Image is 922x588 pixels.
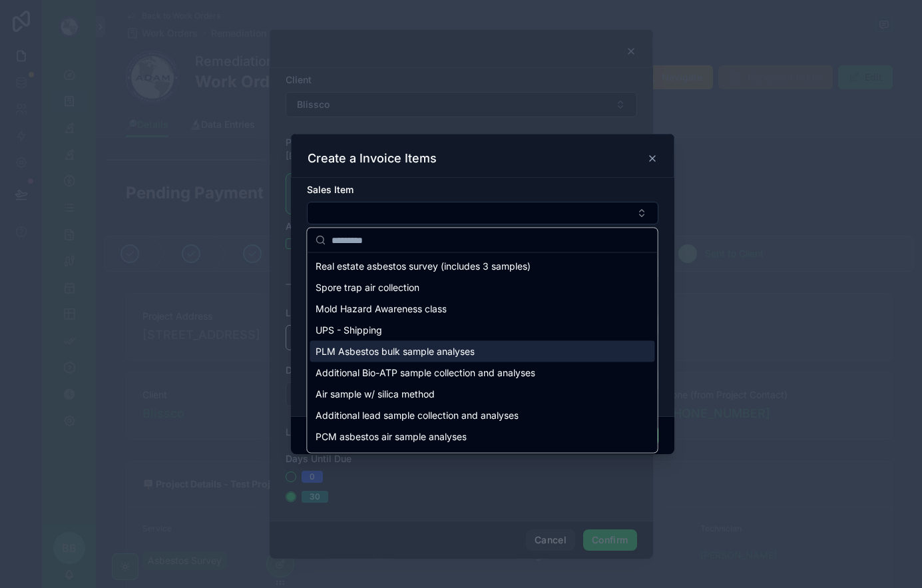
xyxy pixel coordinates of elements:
span: UPS - Shipping [316,324,382,337]
h3: Create a Invoice Items [308,150,437,166]
span: Sample comparitive analysis [316,451,439,465]
span: PCM asbestos air sample analyses [316,430,467,443]
span: Additional Bio-ATP sample collection and analyses [316,366,535,380]
span: PLM Asbestos bulk sample analyses [316,345,475,358]
span: Real estate asbestos survey (includes 3 samples) [316,260,531,273]
span: Additional lead sample collection and analyses [316,409,519,422]
span: Spore trap air collection [316,281,419,294]
span: Air sample w/ silica method [316,388,435,401]
span: Mold Hazard Awareness class [316,302,447,316]
button: Select Button [307,202,658,224]
div: Suggestions [308,253,658,453]
span: Sales Item [307,184,353,195]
